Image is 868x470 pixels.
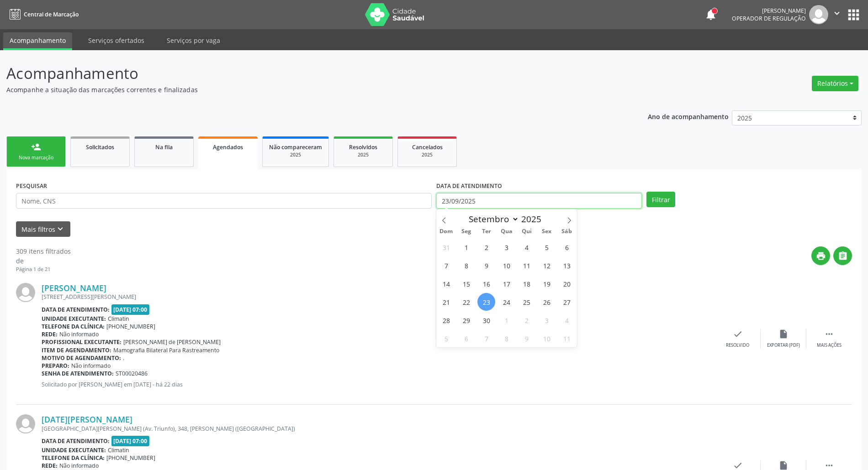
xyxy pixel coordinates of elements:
[518,238,535,256] span: Setembro 4, 2025
[733,329,743,339] i: check
[833,246,852,265] button: 
[16,283,35,302] img: img
[477,256,495,274] span: Setembro 9, 2025
[457,256,475,274] span: Setembro 8, 2025
[558,293,576,311] span: Setembro 27, 2025
[811,246,830,265] button: print
[16,414,35,433] img: img
[519,213,549,225] input: Year
[213,143,243,151] span: Agendados
[3,32,72,50] a: Acompanhamento
[832,8,842,18] i: 
[817,342,842,349] div: Mais ações
[558,238,576,256] span: Setembro 6, 2025
[498,256,515,274] span: Setembro 10, 2025
[457,275,475,292] span: Setembro 15, 2025
[476,229,497,235] span: Ter
[16,266,71,273] div: Página 1 de 21
[42,306,110,313] b: Data de atendimento:
[269,143,322,151] span: Não compareceram
[16,179,47,193] label: PESQUISAR
[477,275,495,292] span: Setembro 16, 2025
[538,311,556,329] span: Outubro 3, 2025
[106,323,155,330] span: [PHONE_NUMBER]
[704,8,717,21] button: notifications
[824,329,834,339] i: 
[42,454,105,462] b: Telefone da clínica:
[436,179,502,193] label: DATA DE ATENDIMENTO
[82,32,151,48] a: Serviços ofertados
[538,293,556,311] span: Setembro 26, 2025
[436,229,456,235] span: Dom
[55,224,65,234] i: keyboard_arrow_down
[59,330,99,338] span: Não informado
[71,362,111,370] span: Não informado
[558,311,576,329] span: Outubro 4, 2025
[111,304,150,315] span: [DATE] 07:00
[558,275,576,292] span: Setembro 20, 2025
[498,311,515,329] span: Outubro 1, 2025
[517,229,537,235] span: Qui
[457,293,475,311] span: Setembro 22, 2025
[42,346,111,354] b: Item de agendamento:
[42,362,69,370] b: Preparo:
[16,256,71,266] div: de
[437,238,455,256] span: Agosto 31, 2025
[558,256,576,274] span: Setembro 13, 2025
[111,436,150,446] span: [DATE] 07:00
[42,414,132,424] a: [DATE][PERSON_NAME]
[538,275,556,292] span: Setembro 19, 2025
[106,454,155,462] span: [PHONE_NUMBER]
[477,329,495,347] span: Outubro 7, 2025
[108,315,129,323] span: Climatin
[16,221,70,237] button: Mais filtroskeyboard_arrow_down
[42,425,715,433] div: [GEOGRAPHIC_DATA][PERSON_NAME] (Av. Triunfo), 348, [PERSON_NAME] ([GEOGRAPHIC_DATA])
[113,346,219,354] span: Mamografia Bilateral Para Rastreamento
[828,5,846,24] button: 
[269,151,322,158] div: 2025
[116,370,148,377] span: ST00020486
[437,311,455,329] span: Setembro 28, 2025
[24,10,79,18] span: Central de Marcação
[42,283,106,293] a: [PERSON_NAME]
[13,154,59,161] div: Nova marcação
[42,370,114,377] b: Senha de atendimento:
[809,5,828,24] img: img
[457,311,475,329] span: Setembro 29, 2025
[108,446,129,454] span: Climatin
[42,315,106,323] b: Unidade executante:
[160,32,227,48] a: Serviços por vaga
[123,338,221,346] span: [PERSON_NAME] de [PERSON_NAME]
[498,238,515,256] span: Setembro 3, 2025
[155,143,173,151] span: Na fila
[732,15,806,22] span: Operador de regulação
[6,7,79,22] a: Central de Marcação
[123,354,124,362] span: .
[436,193,642,209] input: Selecione um intervalo
[648,110,729,122] p: Ano de acompanhamento
[518,329,535,347] span: Outubro 9, 2025
[518,311,535,329] span: Outubro 2, 2025
[518,275,535,292] span: Setembro 18, 2025
[42,330,58,338] b: Rede:
[6,62,605,85] p: Acompanhamento
[538,238,556,256] span: Setembro 5, 2025
[16,246,71,256] div: 309 itens filtrados
[732,7,806,15] div: [PERSON_NAME]
[16,193,432,209] input: Nome, CNS
[404,151,450,158] div: 2025
[477,293,495,311] span: Setembro 23, 2025
[557,229,577,235] span: Sáb
[726,342,749,349] div: Resolvido
[42,381,715,388] p: Solicitado por [PERSON_NAME] em [DATE] - há 22 dias
[646,192,675,207] button: Filtrar
[498,275,515,292] span: Setembro 17, 2025
[457,329,475,347] span: Outubro 6, 2025
[437,329,455,347] span: Outubro 5, 2025
[437,275,455,292] span: Setembro 14, 2025
[537,229,557,235] span: Sex
[42,437,110,445] b: Data de atendimento:
[42,446,106,454] b: Unidade executante:
[42,354,121,362] b: Motivo de agendamento:
[349,143,377,151] span: Resolvidos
